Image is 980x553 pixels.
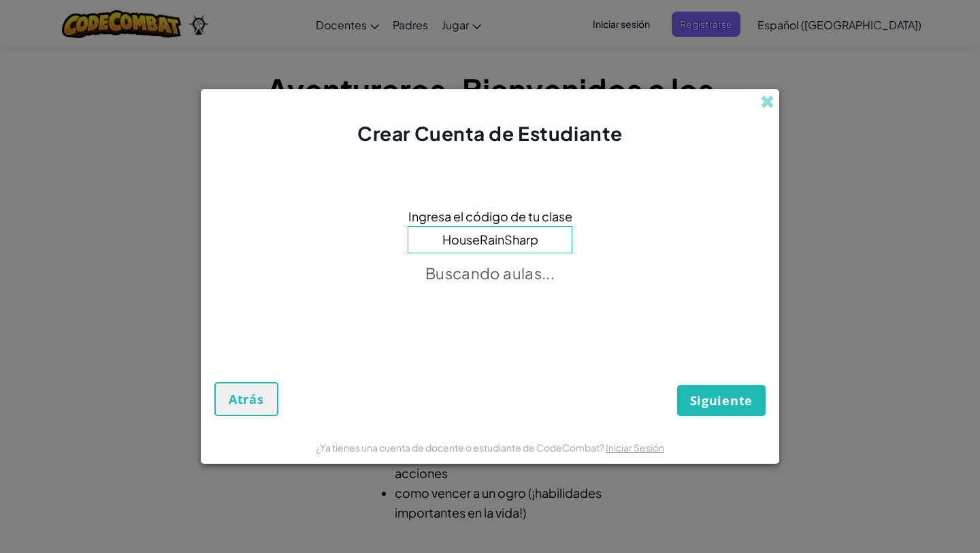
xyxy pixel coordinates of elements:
span: ¿Ya tienes una cuenta de docente o estudiante de CodeCombat? [316,441,606,454]
p: Buscando aulas... [425,264,555,283]
span: Atrás [229,391,264,407]
button: Atrás [214,382,278,416]
span: Siguiente [690,392,753,409]
span: Ingresa el código de tu clase [408,206,572,226]
a: Iniciar Sesión [606,441,664,454]
button: Siguiente [677,385,766,416]
span: Crear Cuenta de Estudiante [357,121,623,145]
